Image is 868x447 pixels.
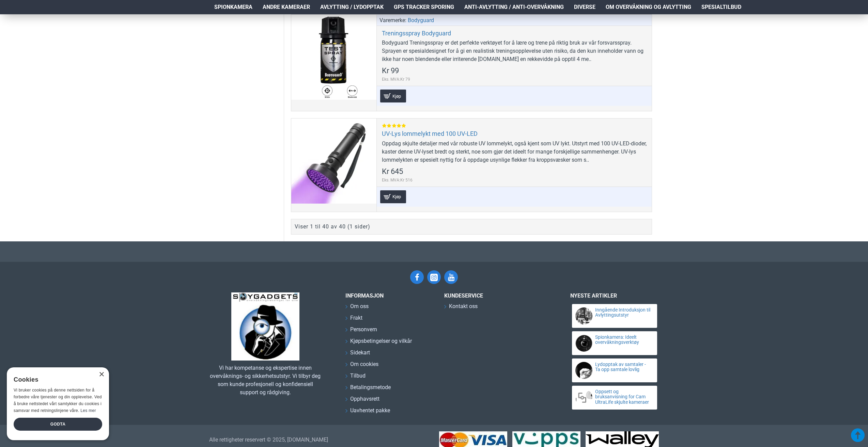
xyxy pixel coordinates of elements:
[345,314,362,325] a: Frakt
[350,349,370,357] span: Sidekart
[382,168,403,175] span: Kr 645
[14,388,102,413] span: Vi bruker cookies på denne nettsiden for å forbedre våre tjenester og din opplevelse. Ved å bruke...
[394,3,454,11] span: GPS Tracker Sporing
[345,406,390,418] a: Uavhentet pakke
[214,3,252,11] span: Spionkamera
[606,3,691,11] span: Om overvåkning og avlytting
[382,76,410,82] span: Eks. MVA:Kr 79
[391,94,403,98] span: Kjøp
[574,3,595,11] span: Diverse
[99,372,104,377] div: Close
[382,177,413,183] span: Eks. MVA:Kr 516
[391,194,403,199] span: Kjøp
[444,292,546,299] h3: Kundeservice
[350,383,391,392] span: Betalingsmetode
[345,337,412,349] a: Kjøpsbetingelser og vilkår
[345,349,370,360] a: Sidekart
[449,302,478,310] span: Kontakt oss
[595,389,651,405] a: Oppsett og bruksanvisning for Cam UltraLife skjulte kameraer
[263,3,310,11] span: Andre kameraer
[231,292,299,361] img: SpyGadgets.no
[14,418,102,431] div: Godta
[350,372,366,380] span: Tilbud
[464,3,564,11] span: Anti-avlytting / Anti-overvåkning
[350,314,362,322] span: Frakt
[595,335,651,345] a: Spionkamera: Ideelt overvåkningsverktøy
[345,325,377,337] a: Personvern
[345,383,391,395] a: Betalingsmetode
[80,408,96,413] a: Les mer, opens a new window
[382,39,647,63] div: Bodyguard Treningsspray er det perfekte verktøyet for å lære og trene på riktig bruk av vår forsv...
[379,16,406,25] span: Varemerke:
[350,302,369,310] span: Om oss
[350,406,390,415] span: Uavhentet pakke
[382,140,647,164] div: Oppdag skjulte detaljer med vår robuste UV lommelykt, også kjent som UV lykt. Utstyrt med 100 UV-...
[350,360,378,368] span: Om cookies
[595,362,651,372] a: Lydopptak av samtaler - Ta opp samtale lovlig
[345,372,366,383] a: Tilbud
[350,337,412,345] span: Kjøpsbetingelser og vilkår
[570,292,659,299] h3: Nyeste artikler
[382,29,451,37] a: Treningsspray Bodyguard
[14,372,98,387] div: Cookies
[209,436,328,444] a: Alle rettigheter reservert © 2025, [DOMAIN_NAME]
[295,223,370,231] div: Viser 1 til 40 av 40 (1 sider)
[701,3,741,11] span: Spesialtilbud
[291,15,376,100] a: Treningsspray Bodyguard Treningsspray Bodyguard
[444,302,478,314] a: Kontakt oss
[320,3,384,11] span: Avlytting / Lydopptak
[382,67,399,75] span: Kr 99
[345,360,378,372] a: Om cookies
[595,307,651,318] a: Inngående Introduksjon til Avlyttingsutstyr
[382,130,478,138] a: UV-Lys lommelykt med 100 UV-LED
[209,364,322,397] div: Vi har kompetanse og ekspertise innen overvåknings- og sikkerhetsutstyr. Vi tilbyr deg som kunde ...
[345,302,369,314] a: Om oss
[408,16,434,25] a: Bodyguard
[291,118,376,204] a: UV-Lys lommelykt med 100 UV-LED UV-Lys lommelykt med 100 UV-LED
[350,325,377,334] span: Personvern
[345,395,379,406] a: Opphavsrett
[350,395,379,403] span: Opphavsrett
[345,292,434,299] h3: INFORMASJON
